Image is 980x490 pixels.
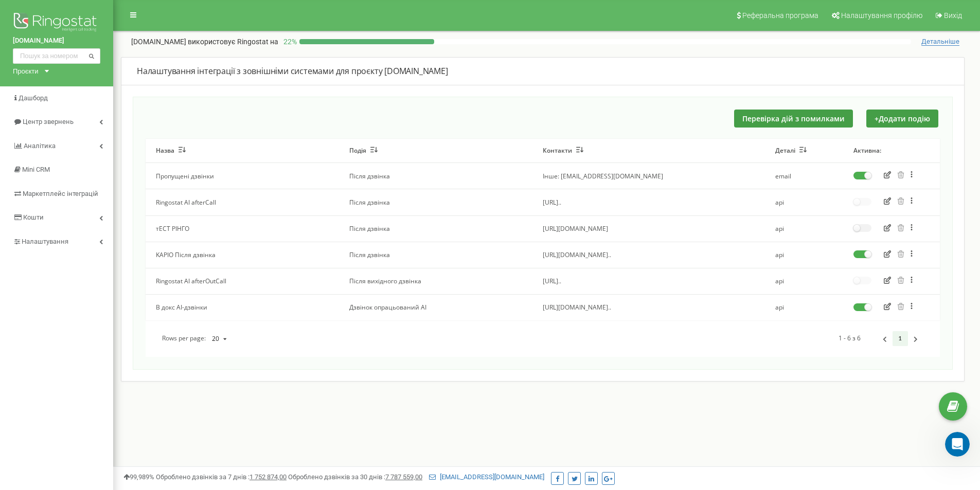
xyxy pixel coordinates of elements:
[137,65,949,77] div: Налаштування інтеграції з зовнішніми системами для проєкту [DOMAIN_NAME]
[156,147,186,155] button: Назва
[24,142,56,150] span: Аналiтика
[13,36,100,46] a: [DOMAIN_NAME]
[543,303,611,312] span: [URL][DOMAIN_NAME]..
[543,277,561,285] span: [URL]..
[543,147,583,155] button: Контакти
[339,189,532,215] td: Після дзвінка
[765,294,843,320] td: api
[146,242,339,268] td: KAPIO Після дзвінка
[853,147,881,155] button: Активна:
[742,11,818,20] span: Реферальна програма
[543,250,611,259] span: [URL][DOMAIN_NAME]..
[146,189,339,215] td: Ringostat AI afterCall
[877,331,923,346] div: Pagination Navigation
[765,215,843,242] td: api
[13,66,39,76] div: Проєкти
[921,38,959,46] span: Детальніше
[22,238,68,245] span: Налаштування
[532,215,764,242] td: [URL][DOMAIN_NAME]
[156,473,287,481] span: Оброблено дзвінків за 7 днів :
[339,268,532,294] td: Після вихідного дзвінка
[13,48,100,64] input: Пошук за номером
[893,331,908,346] a: 1
[162,331,232,347] div: Rows per page:
[543,198,561,207] span: [URL]..
[212,336,219,342] div: 20
[945,432,970,457] iframe: Intercom live chat
[146,268,339,294] td: Ringostat AI afterOutCall
[765,268,843,294] td: api
[23,118,74,125] span: Центр звернень
[250,473,287,481] u: 1 752 874,00
[146,294,339,320] td: В докс AI-дзвінки
[944,11,962,20] span: Вихід
[146,215,339,242] td: тЕСТ РІНГО
[429,473,544,481] a: [EMAIL_ADDRESS][DOMAIN_NAME]
[866,110,938,128] button: +Додати подію
[339,215,532,242] td: Після дзвінка
[734,110,853,128] button: Перевірка дій з помилками
[23,190,98,197] span: Маркетплейс інтеграцій
[339,242,532,268] td: Після дзвінка
[123,473,154,481] span: 99,989%
[339,163,532,189] td: Після дзвінка
[349,147,378,155] button: Подія
[131,37,278,47] p: [DOMAIN_NAME]
[841,11,922,20] span: Налаштування профілю
[19,94,48,102] span: Дашборд
[775,147,807,155] button: Деталі
[839,331,923,346] div: 1 - 6 з 6
[385,473,422,481] u: 7 787 559,00
[288,473,422,481] span: Оброблено дзвінків за 30 днів :
[765,242,843,268] td: api
[22,166,50,173] span: Mini CRM
[339,294,532,320] td: Дзвінок опрацьований AI
[765,189,843,215] td: api
[188,38,278,46] span: використовує Ringostat на
[146,163,339,189] td: Пропущені дзвінки
[23,213,44,221] span: Кошти
[13,10,100,36] img: Ringostat logo
[278,37,299,47] p: 22 %
[765,163,843,189] td: email
[532,163,764,189] td: Інше: [EMAIL_ADDRESS][DOMAIN_NAME]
